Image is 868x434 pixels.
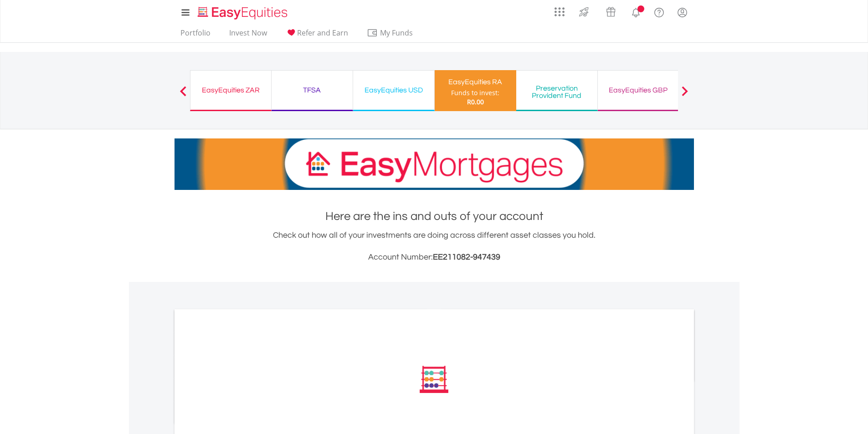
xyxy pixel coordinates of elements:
div: EasyEquities RA [440,76,511,88]
h1: Here are the ins and outs of your account [175,208,694,225]
button: Previous [174,91,192,100]
div: EasyEquities USD [359,84,429,97]
span: Refer and Earn [297,28,348,38]
a: AppsGrid [549,2,570,17]
div: TFSA [277,84,347,97]
a: Vouchers [597,2,624,19]
a: Refer and Earn [282,28,352,42]
div: EasyEquities ZAR [196,84,266,97]
a: Notifications [624,2,647,20]
img: grid-menu-icon.svg [555,7,565,17]
span: EE211082-947439 [433,253,500,261]
img: thrive-v2.svg [576,5,591,19]
div: Check out how all of your investments are doing across different asset classes you hold. [175,229,694,264]
div: Funds to invest: [451,88,499,97]
a: Home page [194,2,291,20]
h3: Account Number: [175,251,694,264]
img: vouchers-v2.svg [603,5,618,19]
a: Invest Now [226,28,271,42]
a: FAQ's and Support [647,2,671,20]
div: EasyEquities GBP [603,84,673,97]
a: Portfolio [177,28,214,42]
span: R0.00 [467,97,484,106]
img: EasyEquities_Logo.png [196,5,291,20]
a: My Profile [671,2,694,22]
button: Next [676,91,694,100]
span: My Funds [367,27,426,39]
div: Preservation Provident Fund [522,85,592,99]
img: EasyMortage Promotion Banner [175,138,694,190]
